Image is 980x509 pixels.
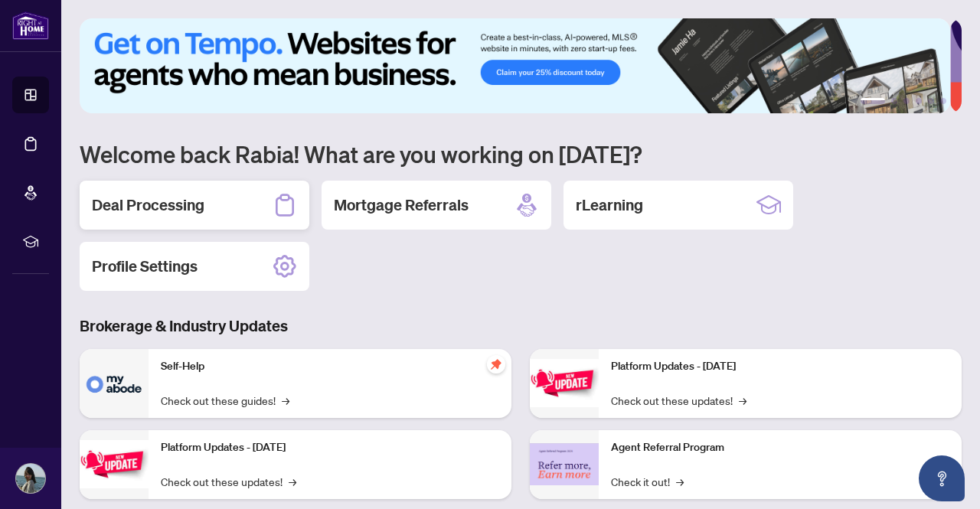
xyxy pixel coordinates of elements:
[916,98,922,104] button: 4
[289,473,296,490] span: →
[676,473,684,490] span: →
[80,18,950,113] img: Slide 0
[576,194,643,216] h2: rLearning
[940,98,946,104] button: 6
[487,355,505,374] span: pushpin
[80,139,962,168] h1: Welcome back Rabia! What are you working on [DATE]?
[92,194,204,216] h2: Deal Processing
[611,439,949,456] p: Agent Referral Program
[161,358,499,375] p: Self-Help
[161,439,499,456] p: Platform Updates - [DATE]
[611,358,949,375] p: Platform Updates - [DATE]
[611,473,684,490] a: Check it out!→
[928,98,934,104] button: 5
[739,392,746,409] span: →
[80,440,149,488] img: Platform Updates - September 16, 2025
[12,11,49,40] img: logo
[530,359,599,407] img: Platform Updates - June 23, 2025
[861,98,885,104] button: 1
[530,443,599,485] img: Agent Referral Program
[92,256,198,277] h2: Profile Settings
[161,392,289,409] a: Check out these guides!→
[919,455,965,501] button: Open asap
[903,98,910,104] button: 3
[891,98,897,104] button: 2
[334,194,469,216] h2: Mortgage Referrals
[16,464,45,493] img: Profile Icon
[80,349,149,418] img: Self-Help
[80,315,962,337] h3: Brokerage & Industry Updates
[161,473,296,490] a: Check out these updates!→
[611,392,746,409] a: Check out these updates!→
[282,392,289,409] span: →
